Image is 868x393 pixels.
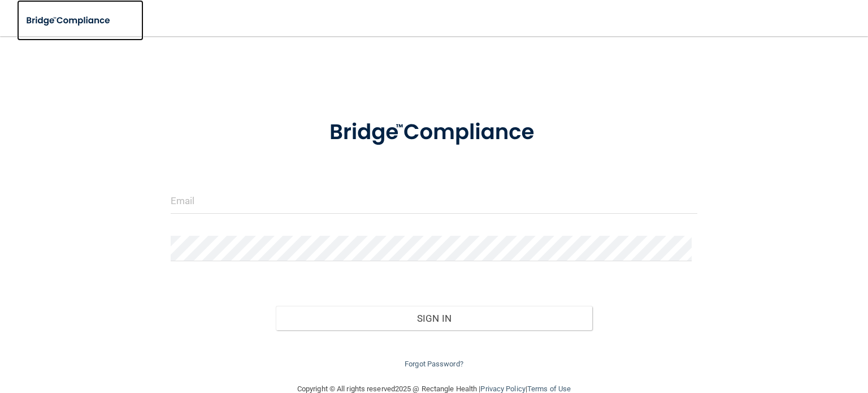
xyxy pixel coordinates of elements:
img: bridge_compliance_login_screen.278c3ca4.svg [17,9,121,32]
a: Terms of Use [527,385,571,393]
input: Email [171,188,697,214]
button: Sign In [276,306,592,331]
a: Privacy Policy [480,385,525,393]
iframe: Drift Widget Chat Controller [673,313,854,358]
img: bridge_compliance_login_screen.278c3ca4.svg [307,104,562,161]
a: Forgot Password? [405,360,463,368]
